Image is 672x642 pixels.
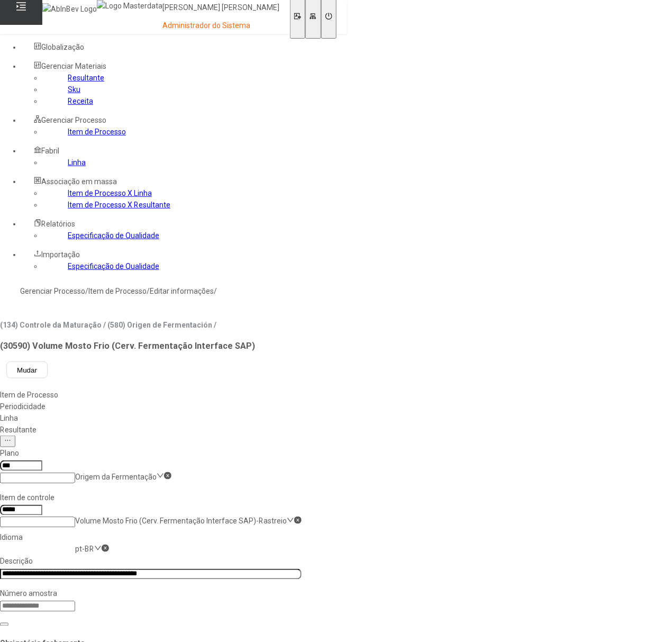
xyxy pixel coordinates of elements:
[68,189,152,197] a: Item de Processo X Linha
[75,517,287,526] nz-select-item: Volume Mosto Frio (Cerv. Fermentação Interface SAP)-Rastreio
[85,287,88,295] nz-breadcrumb-separator: /
[41,147,59,155] span: Fabril
[68,201,170,209] a: Item de Processo X Resultante
[20,287,85,295] a: Gerenciar Processo
[41,43,84,51] span: Globalização
[41,116,106,124] span: Gerenciar Processo
[17,366,37,374] span: Mudar
[162,21,279,31] p: Administrador do Sistema
[68,85,80,94] a: Sku
[75,473,157,481] nz-select-item: Origem da Fermentação
[68,231,159,240] a: Especificação de Qualidade
[147,287,150,295] nz-breadcrumb-separator: /
[75,545,94,554] nz-select-item: pt-BR
[41,62,106,70] span: Gerenciar Materiais
[162,3,279,13] p: [PERSON_NAME] [PERSON_NAME]
[150,287,214,295] a: Editar informações
[68,158,86,167] a: Linha
[41,250,80,259] span: Importação
[41,177,117,186] span: Associação em massa
[41,220,75,228] span: Relatórios
[42,3,97,15] img: AbInBev Logo
[68,97,93,105] a: Receita
[214,287,217,295] nz-breadcrumb-separator: /
[68,128,126,136] a: Item de Processo
[6,361,48,378] button: Mudar
[68,74,104,82] a: Resultante
[68,262,159,270] a: Especificação de Qualidade
[88,287,147,295] a: Item de Processo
